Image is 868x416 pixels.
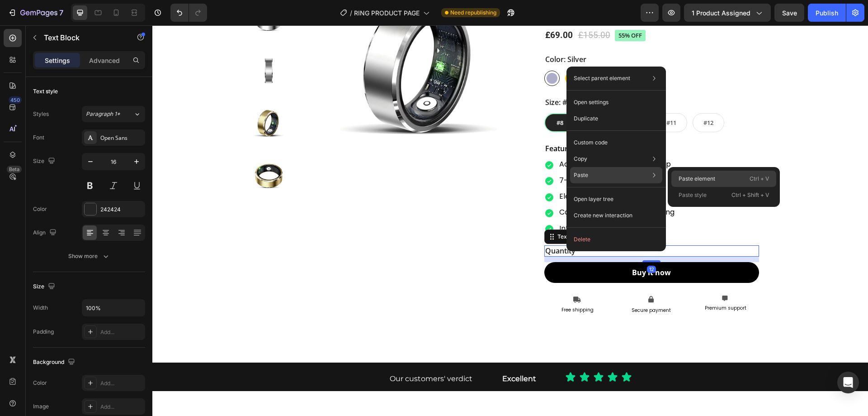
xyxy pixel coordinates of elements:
div: Image [33,402,49,411]
span: Intuitive Gesture Controls [407,198,498,208]
span: Advanced Motion-Sensing Chip [407,134,519,144]
span: / [350,8,352,18]
input: Auto [82,300,145,316]
div: Text style [33,87,58,96]
div: Buy it now [480,242,519,252]
img: gempages_580590206961320531-a9ddb7c3-a783-4803-b79b-17ddde621a94.png [418,268,432,280]
div: Color [33,205,47,213]
button: Show more [33,248,145,264]
div: Padding [33,328,54,336]
div: Open Intercom Messenger [837,372,859,393]
div: Publish [816,8,838,18]
p: Text Block [44,32,121,43]
p: Premium support [541,279,606,287]
span: Elegant Charging Case [407,166,488,176]
div: Styles [33,110,49,118]
span: #9 [441,93,448,101]
p: Duplicate [574,115,598,123]
div: Undo/Redo [170,4,207,22]
span: RING PRODUCT PAGE [354,8,420,18]
p: Custom code [574,139,608,147]
p: Free shipping [393,281,458,289]
div: 242424 [100,206,143,214]
span: Comprehensive Health Tracking [407,182,522,192]
div: 450 [9,96,22,104]
img: gempages_580590206961320531-819bdcbb-64a9-4281-a768-4449eac01105.png [491,268,508,280]
div: Beta [7,166,22,173]
legend: Color: Silver [392,29,435,40]
span: #8 [404,93,411,101]
p: Ctrl + V [750,174,769,183]
button: Delete [570,231,662,248]
p: Copy [574,155,587,163]
p: Create new interaction [574,211,632,220]
p: Advanced [89,56,120,65]
p: Settings [45,56,70,65]
p: Select parent element [574,74,630,82]
div: Add... [100,403,143,411]
button: Buy it now [392,237,607,258]
legend: Size: #8 [392,72,420,83]
span: #12 [551,93,561,101]
div: Open Sans [100,134,143,142]
strong: Excellent [350,349,384,358]
span: #11 [514,93,524,101]
p: Paste [574,171,588,179]
button: 7 [4,4,67,22]
div: Width [33,304,48,312]
iframe: Design area [152,25,868,416]
span: Need republishing [450,9,496,17]
div: Background [33,356,77,368]
div: Show more [68,252,110,261]
div: Text Block [403,207,434,215]
p: Paste element [679,175,715,183]
div: Add... [100,379,143,387]
button: Publish [808,4,846,22]
span: 7-Day Battery Life [407,150,472,160]
button: Save [774,4,804,22]
p: Our customers' verdict [237,347,320,360]
div: Size [33,281,57,293]
p: Ctrl + Shift + V [731,191,769,200]
div: Font [33,134,44,142]
div: Align [33,227,58,239]
span: Save [782,9,797,17]
p: Features [393,119,606,128]
div: Size [33,155,57,167]
span: #10 [477,93,487,101]
p: Secure payment [467,281,532,289]
button: Paragraph 1* [82,106,145,122]
p: Open layer tree [574,195,613,203]
p: Open settings [574,98,609,106]
div: 12 [495,240,504,248]
p: Paste style [679,191,707,199]
div: Color [33,379,47,387]
div: Quantity [392,220,607,231]
p: 7 [59,7,63,18]
button: 1 product assigned [684,4,771,22]
span: Paragraph 1* [86,110,120,118]
span: 1 product assigned [692,8,750,18]
div: Add... [100,328,143,336]
img: gempages_580590206961320531-38c294aa-b2e0-4689-a89a-13c770afa238.png [567,268,580,278]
